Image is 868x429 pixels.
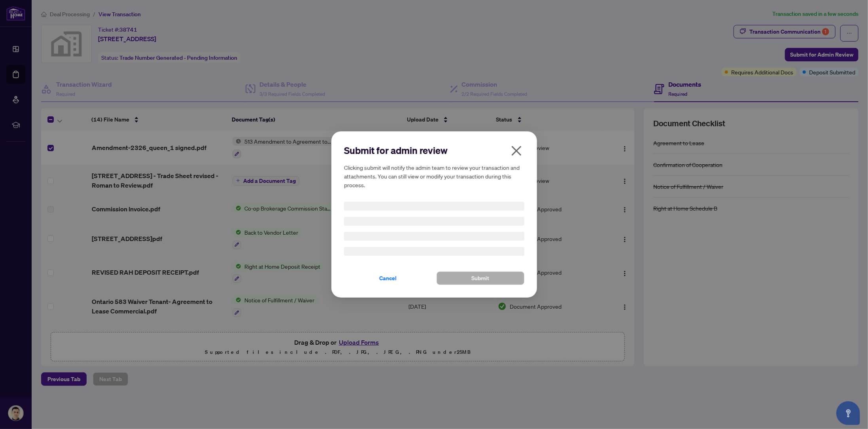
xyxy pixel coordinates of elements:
h5: Clicking submit will notify the admin team to review your transaction and attachments. You can st... [344,163,524,189]
button: Open asap [836,401,860,425]
button: Cancel [344,271,432,285]
button: Submit [437,271,524,285]
span: Cancel [379,272,397,285]
h2: Submit for admin review [344,144,524,157]
span: close [510,144,523,157]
